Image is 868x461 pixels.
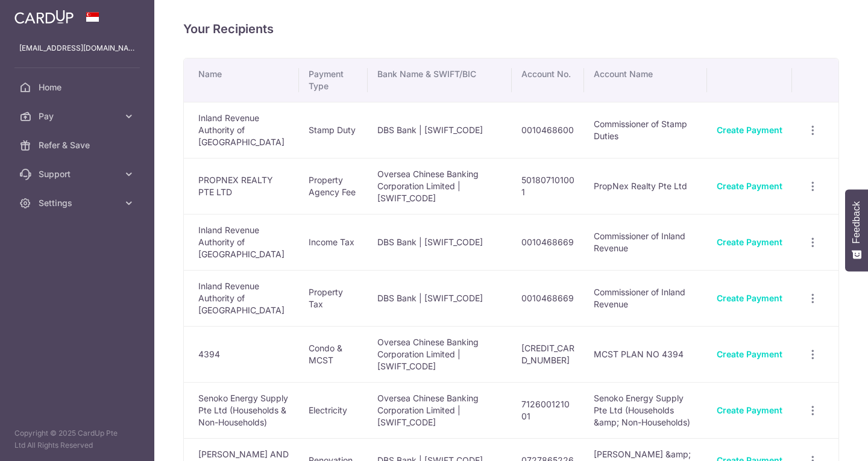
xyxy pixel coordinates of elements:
td: 4394 [184,326,299,382]
th: Bank Name & SWIFT/BIC [368,58,512,102]
td: 0010468669 [512,214,585,270]
th: Payment Type [299,58,368,102]
td: Commissioner of Inland Revenue [584,214,707,270]
td: Stamp Duty [299,102,368,158]
a: Create Payment [717,237,782,247]
a: Create Payment [717,293,782,303]
a: Create Payment [717,405,782,415]
td: [CREDIT_CARD_NUMBER] [512,326,585,382]
td: DBS Bank | [SWIFT_CODE] [368,214,512,270]
td: 0010468600 [512,102,585,158]
img: CardUp [14,10,74,24]
td: PROPNEX REALTY PTE LTD [184,158,299,214]
span: Refer & Save [39,139,118,151]
td: Oversea Chinese Banking Corporation Limited | [SWIFT_CODE] [368,326,512,382]
td: Condo & MCST [299,326,368,382]
td: DBS Bank | [SWIFT_CODE] [368,102,512,158]
a: Create Payment [717,125,782,135]
td: Senoko Energy Supply Pte Ltd (Households &amp; Non-Households) [584,382,707,438]
a: Create Payment [717,181,782,191]
td: Senoko Energy Supply Pte Ltd (Households & Non-Households) [184,382,299,438]
td: PropNex Realty Pte Ltd [584,158,707,214]
td: Inland Revenue Authority of [GEOGRAPHIC_DATA] [184,102,299,158]
h4: Your Recipients [183,19,839,39]
td: Oversea Chinese Banking Corporation Limited | [SWIFT_CODE] [368,382,512,438]
td: Oversea Chinese Banking Corporation Limited | [SWIFT_CODE] [368,158,512,214]
span: Support [39,168,118,180]
td: Property Tax [299,270,368,326]
th: Account Name [584,58,707,102]
td: Commissioner of Inland Revenue [584,270,707,326]
th: Account No. [512,58,585,102]
iframe: Opens a widget where you can find more information [791,425,856,455]
a: Create Payment [717,349,782,359]
span: Home [39,81,118,93]
td: Inland Revenue Authority of [GEOGRAPHIC_DATA] [184,270,299,326]
td: Income Tax [299,214,368,270]
p: [EMAIL_ADDRESS][DOMAIN_NAME] [19,42,135,54]
td: MCST PLAN NO 4394 [584,326,707,382]
th: Name [184,58,299,102]
td: 501807101001 [512,158,585,214]
span: Settings [39,197,118,209]
td: Inland Revenue Authority of [GEOGRAPHIC_DATA] [184,214,299,270]
span: Pay [39,110,118,122]
td: 0010468669 [512,270,585,326]
td: Property Agency Fee [299,158,368,214]
td: DBS Bank | [SWIFT_CODE] [368,270,512,326]
td: Electricity [299,382,368,438]
td: Commissioner of Stamp Duties [584,102,707,158]
button: Feedback - Show survey [845,189,868,271]
td: 712600121001 [512,382,585,438]
span: Feedback [851,201,862,243]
